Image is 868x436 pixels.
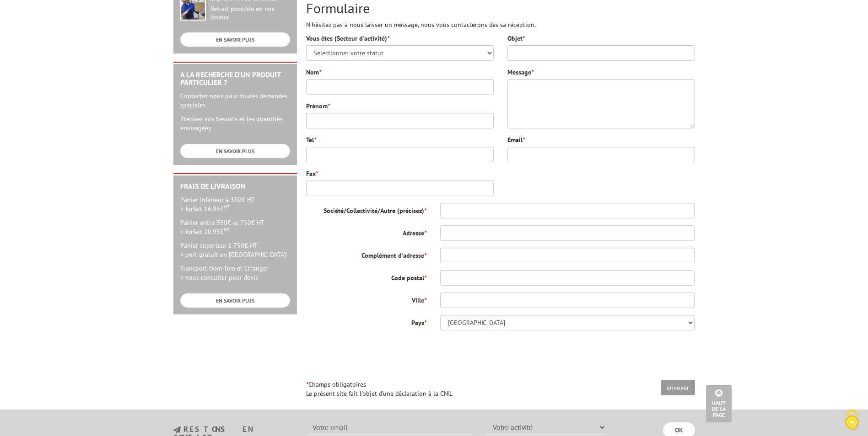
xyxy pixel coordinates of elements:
p: Transport Dom-Tom et Etranger [180,264,290,282]
label: Message [507,68,534,77]
span: > forfait 20.95€ [180,228,230,236]
label: Vous êtes (Secteur d'activité) [306,34,389,43]
label: Société/Collectivité/Autre (précisez) [299,203,433,215]
span: > nous consulter pour devis [180,273,258,282]
label: Tel [306,135,316,144]
label: Ville [299,292,433,305]
img: Cookies (fenêtre modale) [841,409,863,431]
input: Votre email [307,420,472,435]
sup: HT [224,226,230,233]
label: Objet [507,34,525,43]
p: Panier entre 350€ et 750€ HT [180,218,290,236]
div: Retrait possible en nos locaux [210,5,290,21]
h2: Formulaire [306,0,695,16]
label: Prénom [306,101,330,111]
p: N'hésitez pas à nous laisser un message, nous vous contacterons dès sa réception. [306,20,695,29]
label: Code postal [299,270,433,282]
img: newsletter.jpg [173,426,181,434]
label: Adresse [299,225,433,238]
label: Email [507,135,525,144]
p: Précisez vos besoins et les quantités envisagées [180,114,290,133]
h2: A la recherche d'un produit particulier ? [180,71,290,87]
iframe: reCAPTCHA [556,337,695,373]
button: Cookies (fenêtre modale) [836,405,868,436]
p: Panier supérieur à 750€ HT [180,241,290,259]
a: EN SAVOIR PLUS [180,144,290,158]
p: Panier inférieur à 350€ HT [180,195,290,213]
label: Fax [306,169,318,178]
p: Contactez-nous pour toutes demandes spéciales [180,91,290,110]
a: EN SAVOIR PLUS [180,293,290,308]
a: EN SAVOIR PLUS [180,32,290,47]
label: Nom [306,68,321,77]
label: Complément d'adresse [299,248,433,260]
span: > forfait 16.95€ [180,205,230,213]
a: Haut de la page [706,385,732,422]
span: > port gratuit en [GEOGRAPHIC_DATA] [180,250,286,259]
h2: Frais de Livraison [180,182,290,191]
input: envoyer [661,380,695,395]
sup: HT [224,203,230,210]
label: Pays [299,315,433,327]
p: Champs obligatoires Le présent site fait l'objet d'une déclaration à la CNIL [306,380,695,398]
